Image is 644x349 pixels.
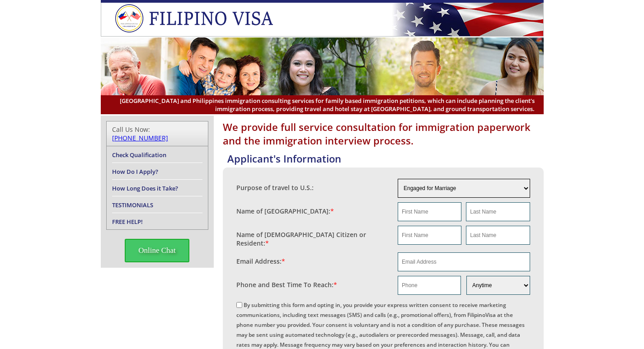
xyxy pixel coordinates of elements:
label: Name of [GEOGRAPHIC_DATA]: [236,207,334,215]
input: Last Name [466,226,530,245]
a: Check Qualification [112,151,166,159]
h1: We provide full service consultation for immigration paperwork and the immigration interview proc... [223,120,544,147]
label: Email Address: [236,257,285,265]
select: Phone and Best Reach Time are required. [466,276,530,295]
span: Online Chat [125,239,189,262]
a: FREE HELP! [112,218,143,226]
label: Phone and Best Time To Reach: [236,280,337,289]
a: How Long Does it Take? [112,184,178,192]
div: Call Us Now: [112,125,202,142]
input: By submitting this form and opting in, you provide your express written consent to receive market... [236,302,242,308]
a: [PHONE_NUMBER] [112,134,168,142]
a: TESTIMONIALS [112,201,153,209]
span: [GEOGRAPHIC_DATA] and Philippines immigration consulting services for family based immigration pe... [110,97,535,113]
input: Email Address [398,252,530,271]
label: Name of [DEMOGRAPHIC_DATA] Citizen or Resident: [236,230,389,247]
input: Phone [398,276,461,295]
h4: Applicant's Information [227,152,544,165]
a: How Do I Apply? [112,168,158,176]
input: First Name [398,202,461,221]
input: Last Name [466,202,530,221]
label: Purpose of travel to U.S.: [236,183,314,192]
input: First Name [398,226,461,245]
